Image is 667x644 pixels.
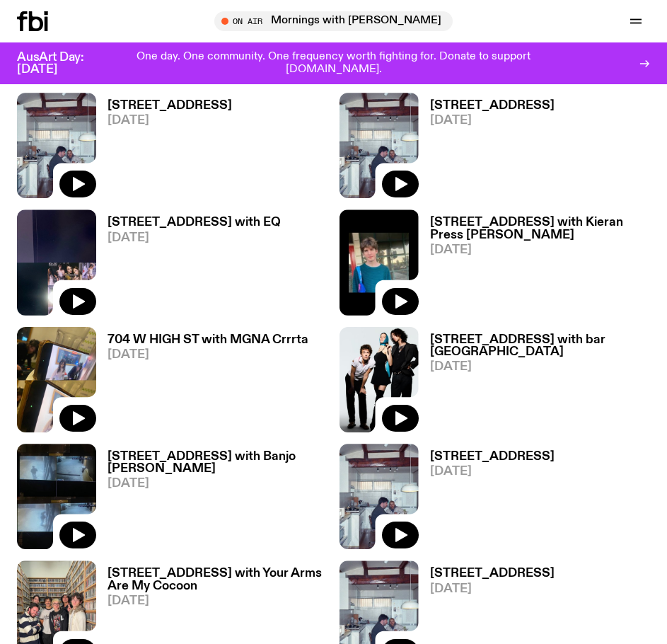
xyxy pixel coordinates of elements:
h3: [STREET_ADDRESS] with Kieran Press [PERSON_NAME] [430,217,651,241]
span: [DATE] [108,478,328,490]
a: [STREET_ADDRESS] with Kieran Press [PERSON_NAME][DATE] [419,217,651,315]
h3: [STREET_ADDRESS] [108,100,232,112]
span: [DATE] [430,583,555,595]
a: [STREET_ADDRESS] with Banjo [PERSON_NAME][DATE] [96,451,328,549]
span: [DATE] [108,349,308,361]
h3: 704 W HIGH ST with MGNA Crrrta [108,334,308,346]
h3: [STREET_ADDRESS] with EQ [108,217,281,229]
h3: [STREET_ADDRESS] [430,100,555,112]
h3: [STREET_ADDRESS] [430,568,555,580]
span: [DATE] [430,466,555,478]
span: [DATE] [430,244,651,256]
a: [STREET_ADDRESS] with bar [GEOGRAPHIC_DATA][DATE] [419,334,651,432]
h3: [STREET_ADDRESS] with bar [GEOGRAPHIC_DATA] [430,334,651,358]
h3: [STREET_ADDRESS] [430,451,555,463]
span: [DATE] [430,361,651,373]
button: On AirMornings with [PERSON_NAME] [214,11,453,31]
span: [DATE] [430,115,555,127]
h3: AusArt Day: [DATE] [17,52,108,76]
h3: [STREET_ADDRESS] with Your Arms Are My Cocoon [108,568,328,592]
h3: [STREET_ADDRESS] with Banjo [PERSON_NAME] [108,451,328,475]
img: Pat sits at a dining table with his profile facing the camera. Rhea sits to his left facing the c... [340,93,419,198]
span: [DATE] [108,595,328,607]
a: [STREET_ADDRESS][DATE] [96,100,232,198]
img: Pat sits at a dining table with his profile facing the camera. Rhea sits to his left facing the c... [17,93,96,198]
a: [STREET_ADDRESS][DATE] [419,100,555,198]
span: [DATE] [108,115,232,127]
img: Artist MGNA Crrrta [17,327,96,432]
a: [STREET_ADDRESS][DATE] [419,451,555,549]
a: 704 W HIGH ST with MGNA Crrrta[DATE] [96,334,308,432]
img: Pat sits at a dining table with his profile facing the camera. Rhea sits to his left facing the c... [340,444,419,549]
p: One day. One community. One frequency worth fighting for. Donate to support [DOMAIN_NAME]. [119,51,548,76]
span: [DATE] [108,232,281,244]
a: [STREET_ADDRESS] with EQ[DATE] [96,217,281,315]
